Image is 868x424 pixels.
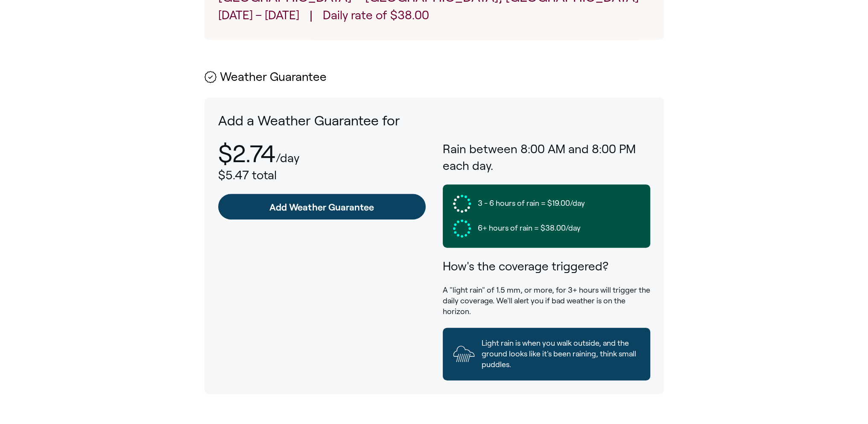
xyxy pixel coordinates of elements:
p: /day [276,151,299,165]
p: $2.74 [218,141,276,167]
h3: Rain between 8:00 AM and 8:00 PM each day. [443,141,650,174]
p: A "light rain" of 1.5 mm, or more, for 3+ hours will trigger the daily coverage. We'll alert you ... [443,285,650,317]
p: Daily rate of $38.00 [323,7,429,26]
p: Add a Weather Guarantee for [218,111,650,130]
span: 6+ hours of rain = $38.00/day [478,223,581,234]
h2: Weather Guarantee [205,71,664,84]
a: Add Weather Guarantee [218,194,426,219]
span: Light rain is when you walk outside, and the ground looks like it's been raining, think small pud... [482,338,640,371]
span: $5.47 total [218,169,277,182]
span: 3 - 6 hours of rain = $19.00/day [478,198,585,209]
h3: How's the coverage triggered? [443,258,650,275]
span: | [310,7,313,26]
p: [DATE] – [DATE] [218,7,299,26]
